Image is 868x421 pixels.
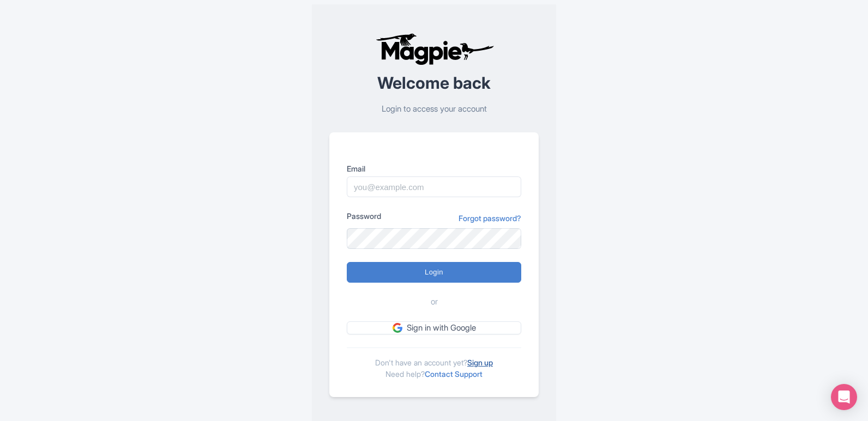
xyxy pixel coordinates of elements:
[347,163,521,174] label: Email
[431,296,438,308] span: or
[347,210,381,222] label: Password
[459,212,521,224] a: Forgot password?
[347,262,521,283] input: Login
[347,176,521,197] input: you@example.com
[329,74,539,92] h2: Welcome back
[393,323,402,333] img: google.svg
[831,384,857,410] div: Open Intercom Messenger
[347,321,521,335] a: Sign in with Google
[347,347,521,380] div: Don't have an account yet? Need help?
[467,358,493,367] a: Sign up
[425,369,483,379] a: Contact Support
[329,103,539,115] p: Login to access your account
[373,33,496,65] img: logo-ab69f6fb50320c5b225c76a69d11143b.png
